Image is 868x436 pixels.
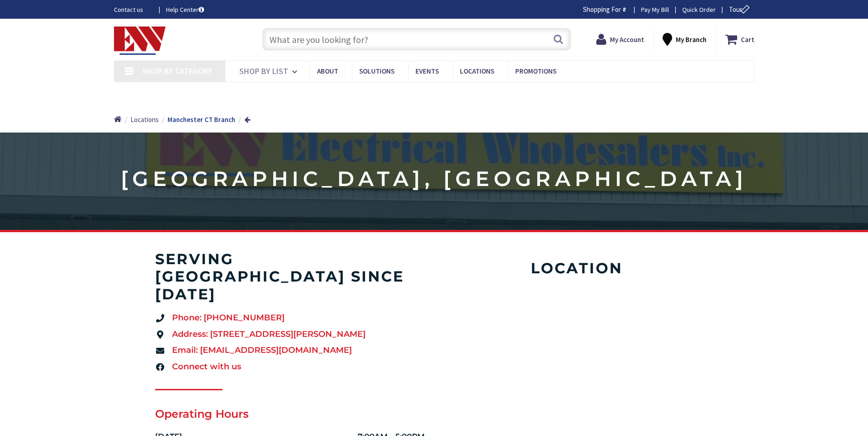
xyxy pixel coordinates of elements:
[641,5,669,14] a: Pay My Bill
[170,361,241,373] span: Connect with us
[170,312,285,324] span: Phone: [PHONE_NUMBER]
[239,66,288,76] span: Shop By List
[317,67,338,75] span: About
[725,31,755,48] a: Cart
[155,329,425,340] a: Address: [STREET_ADDRESS][PERSON_NAME]
[682,5,716,14] a: Quick Order
[729,5,752,14] span: Tour
[676,35,706,44] strong: My Branch
[359,67,394,75] span: Solutions
[583,5,621,14] span: Shopping For
[155,312,425,324] a: Phone: [PHONE_NUMBER]
[155,406,425,422] h2: Operating Hours
[130,115,159,124] span: Locations
[663,31,706,48] div: My Branch
[452,260,702,277] h4: Location
[114,27,166,55] img: Electrical Wholesalers, Inc.
[155,345,425,356] a: Email: [EMAIL_ADDRESS][DOMAIN_NAME]
[166,5,204,14] a: Help Center
[610,35,644,44] strong: My Account
[142,66,212,76] span: Shop By Category
[262,28,571,51] input: What are you looking for?
[130,115,159,124] a: Locations
[460,67,494,75] span: Locations
[596,31,644,48] a: My Account
[515,67,556,75] span: Promotions
[170,345,352,356] span: Email: [EMAIL_ADDRESS][DOMAIN_NAME]
[170,329,366,340] span: Address: [STREET_ADDRESS][PERSON_NAME]
[415,67,439,75] span: Events
[741,31,755,48] strong: Cart
[114,5,151,14] a: Contact us
[155,250,425,303] h4: serving [GEOGRAPHIC_DATA] since [DATE]
[167,115,235,124] strong: Manchester CT Branch
[155,361,425,373] a: Connect with us
[622,5,626,14] strong: #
